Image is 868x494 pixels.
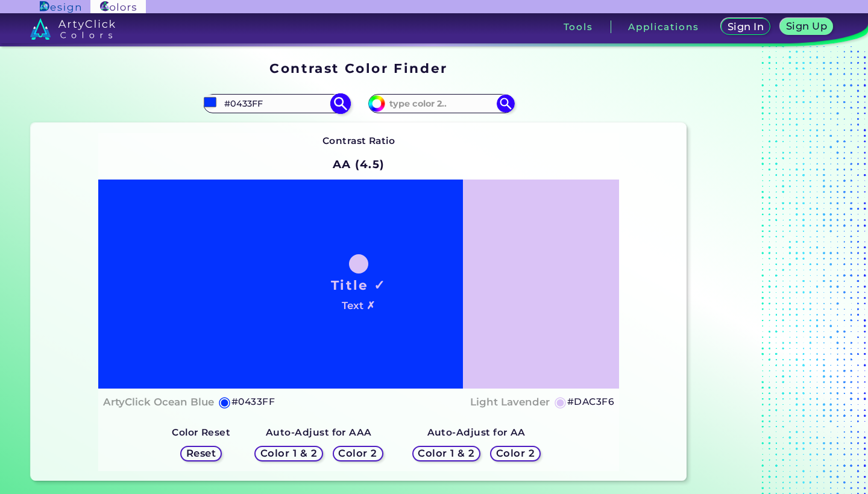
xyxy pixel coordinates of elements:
h5: #0433FF [231,394,275,410]
h1: Title ✓ [331,276,386,294]
input: type color 1.. [220,95,332,111]
h3: Tools [564,22,593,31]
a: Sign Up [782,19,830,34]
h5: Reset [187,449,215,458]
h5: #DAC3F6 [567,394,614,410]
img: icon search [330,93,351,114]
h5: Color 2 [498,449,533,458]
h3: Applications [628,22,699,31]
h5: ◉ [554,395,567,409]
h5: Sign Up [788,22,825,31]
h1: Contrast Color Finder [269,59,447,77]
strong: Auto-Adjust for AA [427,427,526,438]
h4: Text ✗ [342,297,375,314]
img: icon search [497,95,515,113]
strong: Contrast Ratio [322,135,395,146]
img: ArtyClick Design logo [40,1,80,13]
strong: Color Reset [172,427,230,438]
strong: Auto-Adjust for AAA [266,427,372,438]
h4: ArtyClick Ocean Blue [103,393,214,411]
input: type color 2.. [385,95,497,111]
h5: Color 1 & 2 [263,449,315,458]
h5: ◉ [218,395,231,409]
h2: AA (4.5) [327,151,391,178]
h4: Light Lavender [470,393,550,411]
h5: Color 1 & 2 [421,449,472,458]
img: logo_artyclick_colors_white.svg [30,18,115,40]
h5: Sign In [729,22,762,31]
a: Sign In [723,19,767,34]
h5: Color 2 [341,449,376,458]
